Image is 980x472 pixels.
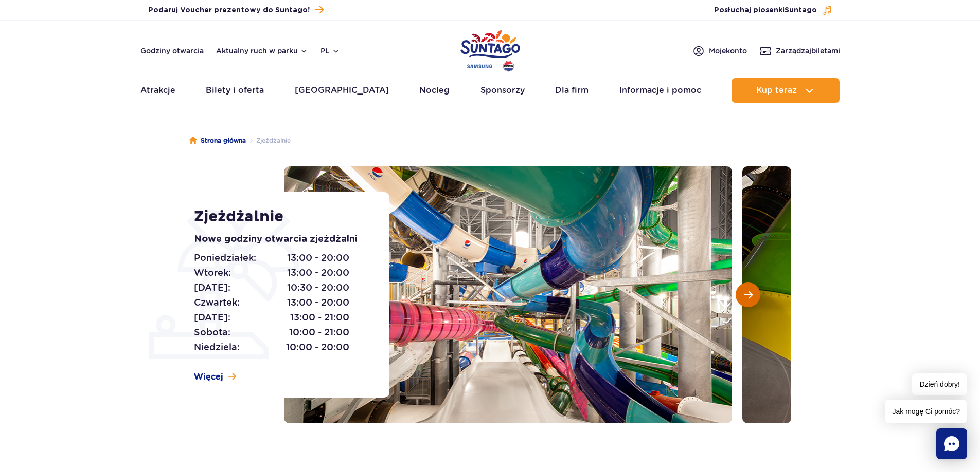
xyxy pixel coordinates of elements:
[286,340,349,354] span: 10:00 - 20:00
[194,371,236,383] a: Więcej
[206,78,264,103] a: Bilety i oferta
[287,251,349,265] span: 13:00 - 20:00
[714,5,817,15] span: Posłuchaj piosenki
[194,280,230,295] span: [DATE]:
[460,26,520,73] a: Park of Poland
[194,371,223,383] span: Więcej
[785,7,817,14] span: Suntago
[246,136,291,146] li: Zjeżdżalnie
[619,78,701,103] a: Informacje i pomoc
[776,46,840,56] span: Zarządzaj biletami
[194,295,240,310] span: Czwartek:
[287,280,349,295] span: 10:30 - 20:00
[194,251,256,265] span: Poniedziałek:
[736,282,760,307] button: Następny slajd
[419,78,450,103] a: Nocleg
[216,47,308,55] button: Aktualny ruch w parku
[692,45,747,57] a: Mojekonto
[287,266,349,280] span: 13:00 - 20:00
[194,266,231,280] span: Wtorek:
[148,5,310,15] span: Podaruj Voucher prezentowy do Suntago!
[295,78,389,103] a: [GEOGRAPHIC_DATA]
[194,207,366,226] h1: Zjeżdżalnie
[912,373,967,395] span: Dzień dobry!
[194,340,240,354] span: Niedziela:
[709,46,747,56] span: Moje konto
[194,325,230,339] span: Sobota:
[148,3,324,17] a: Podaruj Voucher prezentowy do Suntago!
[759,45,840,57] a: Zarządzajbiletami
[189,136,246,146] a: Strona główna
[194,310,230,325] span: [DATE]:
[732,78,840,103] button: Kup teraz
[480,78,525,103] a: Sponsorzy
[194,232,366,247] p: Nowe godziny otwarcia zjeżdżalni
[756,86,797,95] span: Kup teraz
[140,78,175,103] a: Atrakcje
[555,78,589,103] a: Dla firm
[287,295,349,310] span: 13:00 - 20:00
[714,5,832,15] button: Posłuchaj piosenkiSuntago
[936,428,967,459] div: Chat
[320,46,340,56] button: pl
[140,46,204,56] a: Godziny otwarcia
[289,325,349,339] span: 10:00 - 21:00
[885,400,967,423] span: Jak mogę Ci pomóc?
[290,310,349,325] span: 13:00 - 21:00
